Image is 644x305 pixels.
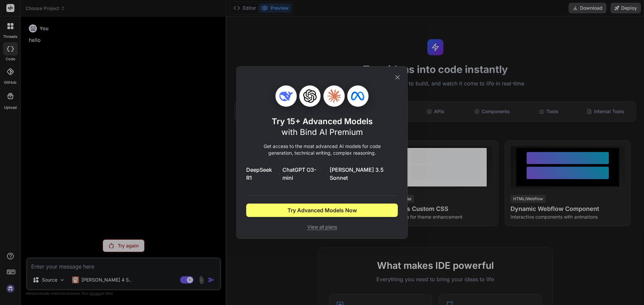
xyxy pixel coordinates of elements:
[279,89,293,103] img: Deepseek
[325,170,328,178] span: •
[330,166,398,182] span: [PERSON_NAME] 3.5 Sonnet
[281,127,363,137] span: with Bind AI Premium
[278,170,281,178] span: •
[246,224,398,230] span: View all plans
[282,166,324,182] span: ChatGPT O3-mini
[246,166,277,182] span: DeepSeek R1
[272,116,373,138] h1: Try 15+ Advanced Models
[246,143,398,156] p: Get access to the most advanced AI models for code generation, technical writing, complex reasoning.
[287,206,357,214] span: Try Advanced Models Now
[246,204,398,217] button: Try Advanced Models Now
